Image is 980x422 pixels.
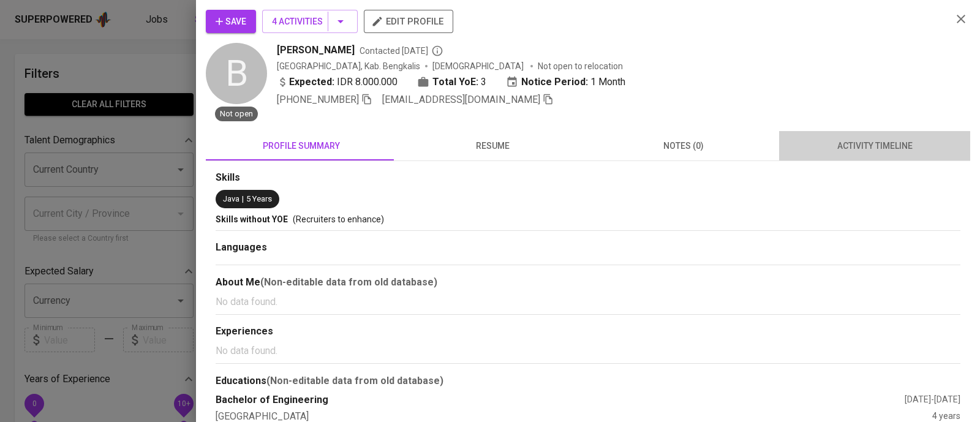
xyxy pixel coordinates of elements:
span: Save [216,14,246,29]
span: Java [223,194,239,203]
div: Languages [216,241,960,255]
button: edit profile [364,10,453,33]
span: [DATE] - [DATE] [905,394,960,404]
span: activity timeline [786,138,963,154]
span: notes (0) [595,138,772,154]
div: Experiences [216,325,960,339]
span: [PHONE_NUMBER] [277,94,359,105]
div: Educations [216,374,960,388]
div: About Me [216,275,960,290]
b: (Non-editable data from old database) [266,375,443,386]
span: profile summary [213,138,390,154]
b: Expected: [289,75,334,89]
span: | [242,194,244,205]
b: (Non-editable data from old database) [260,276,437,288]
p: No data found. [216,344,960,358]
div: Skills [216,171,960,185]
span: 4 Activities [272,14,348,29]
svg: By Batam recruiter [431,45,443,57]
div: B [206,43,267,104]
p: No data found. [216,295,960,309]
button: 4 Activities [262,10,358,33]
button: Save [206,10,256,33]
span: edit profile [374,13,443,29]
div: Bachelor of Engineering [216,393,905,407]
div: 1 Month [506,75,625,89]
span: Contacted [DATE] [360,45,443,57]
div: [GEOGRAPHIC_DATA], Kab. Bengkalis [277,60,420,72]
span: Not open [215,108,258,120]
span: Skills without YOE [216,214,288,224]
span: (Recruiters to enhance) [293,214,384,224]
span: [EMAIL_ADDRESS][DOMAIN_NAME] [382,94,540,105]
span: 5 Years [246,194,272,203]
span: [PERSON_NAME] [277,43,355,58]
b: Notice Period: [521,75,588,89]
div: IDR 8.000.000 [277,75,398,89]
span: [DEMOGRAPHIC_DATA] [432,60,526,72]
a: edit profile [364,16,453,26]
p: Not open to relocation [538,60,623,72]
b: Total YoE: [432,75,478,89]
span: 3 [481,75,486,89]
span: resume [404,138,581,154]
